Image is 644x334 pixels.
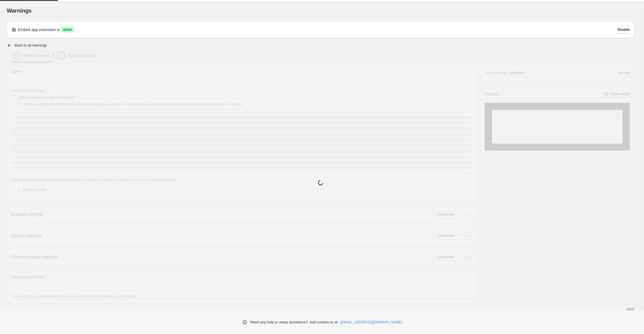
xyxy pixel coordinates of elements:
span: Warnings [7,8,32,14]
button: Disable [618,26,630,34]
span: active [63,27,72,32]
a: [EMAIL_ADDRESS][DOMAIN_NAME] [340,319,402,325]
p: Embed app extension is [18,27,60,32]
span: Disable [618,27,630,32]
h2: Back to all warnings [15,43,47,48]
